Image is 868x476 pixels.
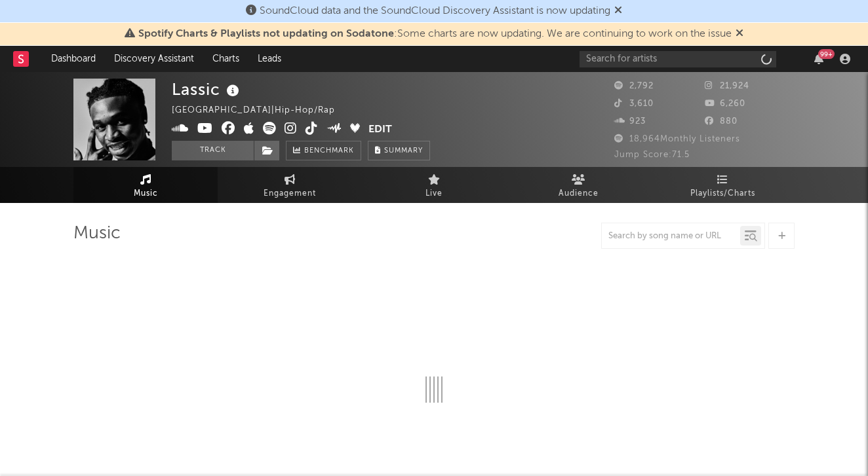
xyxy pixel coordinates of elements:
[260,6,610,16] span: SoundCloud data and the SoundCloud Discovery Assistant is now updating
[690,186,755,202] span: Playlists/Charts
[203,46,248,72] a: Charts
[705,117,738,126] span: 880
[614,151,690,159] span: Jump Score: 71.5
[172,103,350,119] div: [GEOGRAPHIC_DATA] | Hip-Hop/Rap
[614,6,622,16] span: Dismiss
[425,186,443,202] span: Live
[650,167,795,203] a: Playlists/Charts
[602,231,740,242] input: Search by song name or URL
[506,167,650,203] a: Audience
[42,46,105,72] a: Dashboard
[814,54,823,64] button: 99+
[172,79,243,100] div: Lassic
[368,141,430,160] button: Summary
[736,29,743,39] span: Dismiss
[818,49,835,59] div: 99 +
[218,167,362,203] a: Engagement
[614,117,646,126] span: 923
[172,141,254,160] button: Track
[705,100,745,108] span: 6,260
[105,46,203,72] a: Discovery Assistant
[362,167,506,203] a: Live
[304,143,354,159] span: Benchmark
[384,147,423,155] span: Summary
[138,29,732,39] span: : Some charts are now updating. We are continuing to work on the issue
[705,82,749,90] span: 21,924
[134,186,158,202] span: Music
[264,186,316,202] span: Engagement
[73,167,218,203] a: Music
[559,186,599,202] span: Audience
[614,135,740,143] span: 18,964 Monthly Listeners
[368,122,392,138] button: Edit
[580,51,776,67] input: Search for artists
[286,141,361,160] a: Benchmark
[248,46,290,72] a: Leads
[614,100,654,108] span: 3,610
[614,82,654,90] span: 2,792
[138,29,394,39] span: Spotify Charts & Playlists not updating on Sodatone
